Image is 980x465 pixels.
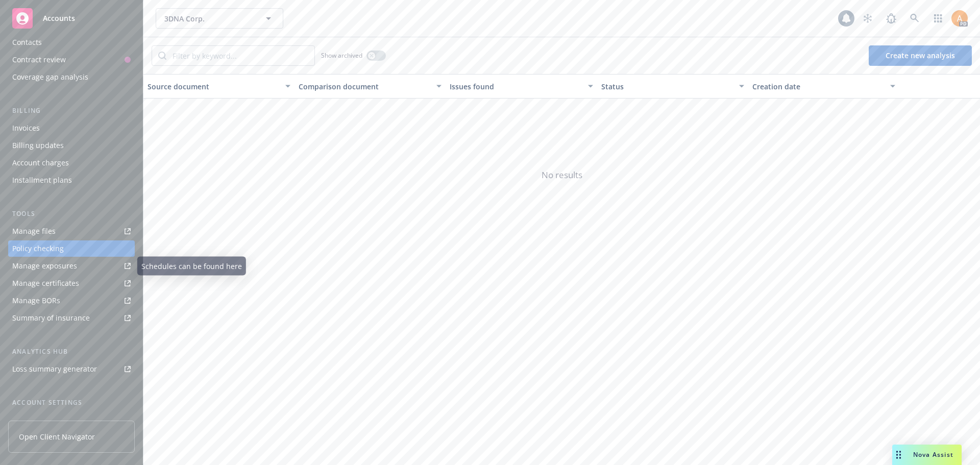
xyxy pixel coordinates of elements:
[8,120,135,136] a: Invoices
[8,347,135,357] div: Analytics hub
[8,69,135,85] a: Coverage gap analysis
[12,69,88,85] div: Coverage gap analysis
[913,450,953,459] span: Nova Assist
[143,74,295,99] button: Source document
[12,120,40,136] div: Invoices
[892,445,962,465] button: Nova Assist
[8,412,135,428] a: Service team
[166,46,314,65] input: Filter by keyword...
[892,445,905,465] div: Drag to move
[904,8,925,29] a: Search
[143,99,980,252] span: No results
[156,8,283,29] button: 3DNA Corp.
[12,258,77,274] div: Manage exposures
[8,310,135,326] a: Summary of insurance
[8,209,135,219] div: Tools
[8,34,135,51] a: Contacts
[12,240,64,257] div: Policy checking
[12,155,69,171] div: Account charges
[8,258,135,274] a: Manage exposures
[12,172,72,188] div: Installment plans
[601,81,733,92] div: Status
[12,292,60,309] div: Manage BORs
[12,137,64,154] div: Billing updates
[8,240,135,257] a: Policy checking
[8,137,135,154] a: Billing updates
[8,172,135,188] a: Installment plans
[8,4,135,33] a: Accounts
[148,81,279,92] div: Source document
[12,361,97,377] div: Loss summary generator
[295,74,446,99] button: Comparison document
[951,10,968,27] img: photo
[857,8,878,29] a: Stop snowing
[12,310,90,326] div: Summary of insurance
[12,223,56,239] div: Manage files
[8,52,135,68] a: Contract review
[8,275,135,291] a: Manage certificates
[299,81,430,92] div: Comparison document
[752,81,884,92] div: Creation date
[8,292,135,309] a: Manage BORs
[881,8,901,29] a: Report a Bug
[12,52,66,68] div: Contract review
[597,74,748,99] button: Status
[12,275,79,291] div: Manage certificates
[12,412,56,428] div: Service team
[321,51,362,60] span: Show archived
[43,14,75,22] span: Accounts
[928,8,948,29] a: Switch app
[8,106,135,116] div: Billing
[8,361,135,377] a: Loss summary generator
[450,81,581,92] div: Issues found
[869,45,972,66] button: Create new analysis
[12,34,42,51] div: Contacts
[446,74,597,99] button: Issues found
[19,431,95,442] span: Open Client Navigator
[8,223,135,239] a: Manage files
[164,13,253,24] span: 3DNA Corp.
[8,155,135,171] a: Account charges
[158,52,166,60] svg: Search
[748,74,899,99] button: Creation date
[8,398,135,408] div: Account settings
